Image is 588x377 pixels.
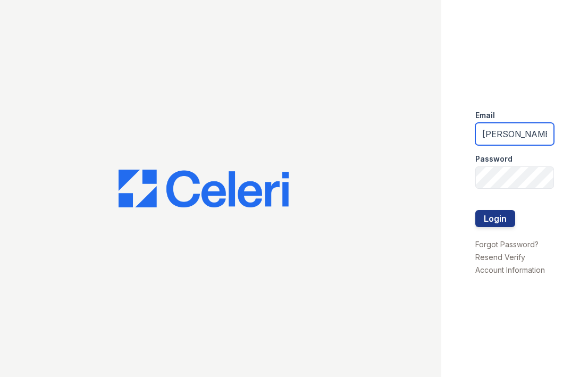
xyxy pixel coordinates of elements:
a: Forgot Password? [475,240,539,249]
label: Email [475,110,495,121]
img: CE_Logo_Blue-a8612792a0a2168367f1c8372b55b34899dd931a85d93a1a3d3e32e68fde9ad4.png [119,170,289,208]
label: Password [475,154,513,164]
button: Login [475,210,515,227]
a: Resend Verify Account Information [475,253,545,274]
